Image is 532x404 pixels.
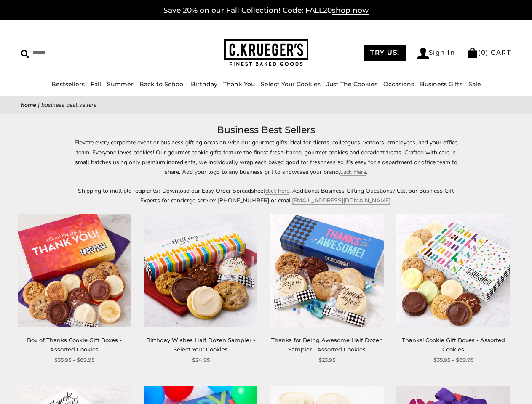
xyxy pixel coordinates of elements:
[27,337,122,352] a: Box of Thanks Cookie Gift Boxes - Assorted Cookies
[21,100,511,110] nav: breadcrumbs
[192,356,210,364] span: $24.95
[332,6,369,15] span: shop now
[91,80,101,88] a: Fall
[34,122,498,138] h1: Business Best Sellers
[402,337,505,352] a: Thanks! Cookie Gift Boxes - Assorted Cookies
[223,80,255,88] a: Thank You
[271,337,383,352] a: Thanks for Being Awesome Half Dozen Sampler - Assorted Cookies
[144,214,258,327] img: Birthday Wishes Half Dozen Sampler - Select Your Cookies
[467,48,511,56] a: (0) CART
[163,6,369,15] a: Save 20% on our Fall Collection! Code: FALL20shop now
[420,80,462,88] a: Business Gifts
[318,356,335,364] span: $23.95
[146,337,255,352] a: Birthday Wishes Half Dozen Sampler - Select Your Cookies
[107,80,134,88] a: Summer
[270,214,384,327] img: Thanks for Being Awesome Half Dozen Sampler - Assorted Cookies
[18,214,131,327] img: Box of Thanks Cookie Gift Boxes - Assorted Cookies
[265,187,289,195] a: click here
[41,101,96,109] span: Business Best Sellers
[468,80,481,88] a: Sale
[51,80,85,88] a: Bestsellers
[467,48,478,58] img: Bag
[38,101,40,109] span: |
[340,168,366,176] a: Click Here
[481,48,486,56] span: 0
[224,39,308,66] img: C.KRUEGER'S
[417,48,429,59] img: Account
[191,80,217,88] a: Birthday
[417,48,455,59] a: Sign In
[21,101,36,109] a: Home
[21,46,133,59] input: Search
[21,50,29,58] img: Search
[383,80,414,88] a: Occasions
[72,138,460,176] p: Elevate every corporate event or business gifting occasion with our gourmet gifts ideal for clien...
[54,356,94,364] span: $35.95 - $69.95
[139,80,185,88] a: Back to School
[364,45,406,61] a: TRY US!
[292,197,390,205] a: [EMAIL_ADDRESS][DOMAIN_NAME]
[326,80,377,88] a: Just The Cookies
[261,80,321,88] a: Select Your Cookies
[72,186,460,205] p: Shipping to multiple recipients? Download our Easy Order Spreadsheet . Additional Business Giftin...
[396,214,510,327] img: Thanks! Cookie Gift Boxes - Assorted Cookies
[433,356,473,364] span: $35.95 - $69.95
